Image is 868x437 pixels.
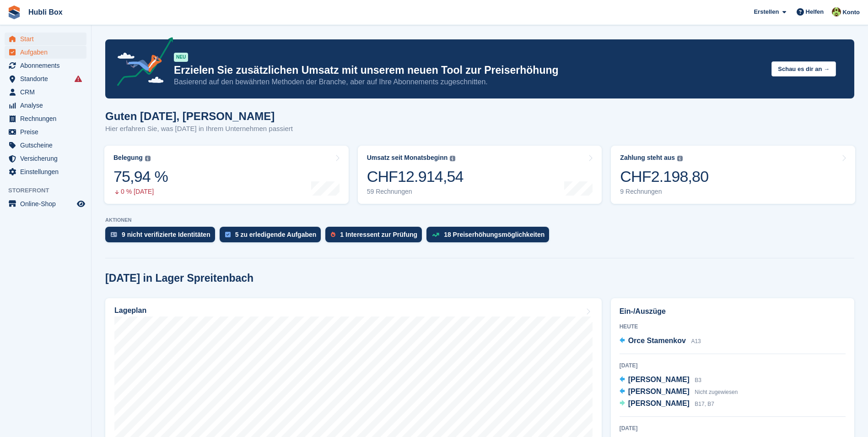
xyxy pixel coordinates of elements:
a: 9 nicht verifizierte Identitäten [105,227,220,247]
img: price_increase_opportunities-93ffe204e8149a01c8c9dc8f82e8f89637d9d84a8eef4429ea346261dce0b2c0.svg [432,233,439,237]
div: 75,94 % [113,167,168,186]
i: Es sind Fehler bei der Synchronisierung von Smart-Einträgen aufgetreten [75,75,82,82]
img: Luca Space4you [832,7,841,16]
span: Konto [842,8,860,17]
div: 59 Rechnungen [367,188,464,196]
div: CHF2.198,80 [620,167,708,186]
a: menu [5,152,86,165]
div: Heute [620,322,846,331]
a: [PERSON_NAME] B17, B7 [620,398,714,410]
div: CHF12.914,54 [367,167,464,186]
h2: Ein-/Auszüge [620,306,846,317]
span: B3 [695,377,701,383]
a: menu [5,165,86,178]
a: 5 zu erledigende Aufgaben [220,227,326,247]
span: Online-Shop [20,197,75,210]
h1: Guten [DATE], [PERSON_NAME] [105,110,293,122]
a: menu [5,59,86,72]
span: Standorte [20,72,75,85]
span: [PERSON_NAME] [628,399,690,407]
div: Belegung [113,154,143,162]
img: stora-icon-8386f47178a22dfd0bd8f6a31ec36ba5ce8667c1dd55bd0f319d3a0aa187defe.svg [7,5,21,19]
a: menu [5,99,86,112]
span: [PERSON_NAME] [628,388,690,395]
a: Belegung 75,94 % 0 % [DATE] [104,146,349,204]
img: prospect-51fa495bee0391a8d652442698ab0144808aea92771e9ea1ae160a38d050c398.svg [331,232,335,237]
span: Abonnements [20,59,75,72]
img: icon-info-grey-7440780725fd019a000dd9b08b2336e03edf1995a4989e88bcd33f0948082b44.svg [145,156,151,161]
a: Zahlung steht aus CHF2.198,80 9 Rechnungen [611,146,855,204]
span: Rechnungen [20,112,75,125]
a: menu [5,139,86,152]
div: 1 Interessent zur Prüfung [340,231,417,238]
div: 9 Rechnungen [620,188,708,196]
div: NEU [174,53,188,62]
img: price-adjustments-announcement-icon-8257ccfd72463d97f412b2fc003d46551f7dbcb40ab6d574587a9cd5c0d94... [109,37,173,89]
a: Vorschau-Shop [75,198,86,209]
div: [DATE] [620,361,846,370]
div: 0 % [DATE] [113,188,168,196]
a: Umsatz seit Monatsbeginn CHF12.914,54 59 Rechnungen [358,146,602,204]
a: Orce Stamenkov A13 [620,335,701,347]
span: Versicherung [20,152,75,165]
span: Gutscheine [20,139,75,152]
span: [PERSON_NAME] [628,376,690,383]
p: AKTIONEN [105,217,854,223]
a: menu [5,112,86,125]
h2: Lageplan [114,306,146,315]
a: [PERSON_NAME] B3 [620,374,701,386]
a: menu [5,72,86,85]
img: icon-info-grey-7440780725fd019a000dd9b08b2336e03edf1995a4989e88bcd33f0948082b44.svg [450,156,455,161]
span: A13 [691,338,701,344]
a: Hubli Box [25,5,66,20]
div: [DATE] [620,424,846,432]
a: [PERSON_NAME] Nicht zugewiesen [620,386,738,398]
p: Erzielen Sie zusätzlichen Umsatz mit unserem neuen Tool zur Preiserhöhung [174,64,764,77]
span: B17, B7 [695,401,714,407]
span: Storefront [8,186,91,195]
span: Einstellungen [20,165,75,178]
span: Nicht zugewiesen [695,389,738,395]
img: icon-info-grey-7440780725fd019a000dd9b08b2336e03edf1995a4989e88bcd33f0948082b44.svg [677,156,683,161]
p: Hier erfahren Sie, was [DATE] in Ihrem Unternehmen passiert [105,124,293,134]
a: 18 Preiserhöhungsmöglichkeiten [426,227,554,247]
span: Orce Stamenkov [628,337,686,344]
span: Preise [20,126,75,138]
div: 9 nicht verifizierte Identitäten [122,231,210,238]
h2: [DATE] in Lager Spreitenbach [105,272,253,284]
p: Basierend auf den bewährten Methoden der Branche, aber auf Ihre Abonnements zugeschnitten. [174,77,764,87]
a: 1 Interessent zur Prüfung [325,227,426,247]
a: menu [5,46,86,59]
a: menu [5,126,86,138]
img: task-75834270c22a3079a89374b754ae025e5fb1db73e45f91037f5363f120a921f8.svg [225,232,231,237]
span: Aufgaben [20,46,75,59]
a: menu [5,86,86,98]
div: 18 Preiserhöhungsmöglichkeiten [444,231,545,238]
div: 5 zu erledigende Aufgaben [235,231,317,238]
div: Umsatz seit Monatsbeginn [367,154,448,162]
a: Speisekarte [5,197,86,210]
img: verify_identity-adf6edd0f0f0b5bbfe63781bf79b02c33cf7c696d77639b501bdc392416b5a36.svg [111,232,117,237]
a: menu [5,33,86,45]
span: Erstellen [754,7,779,16]
button: Schau es dir an → [771,61,836,76]
span: CRM [20,86,75,98]
span: Helfen [806,7,824,16]
span: Analyse [20,99,75,112]
span: Start [20,33,75,45]
div: Zahlung steht aus [620,154,675,162]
